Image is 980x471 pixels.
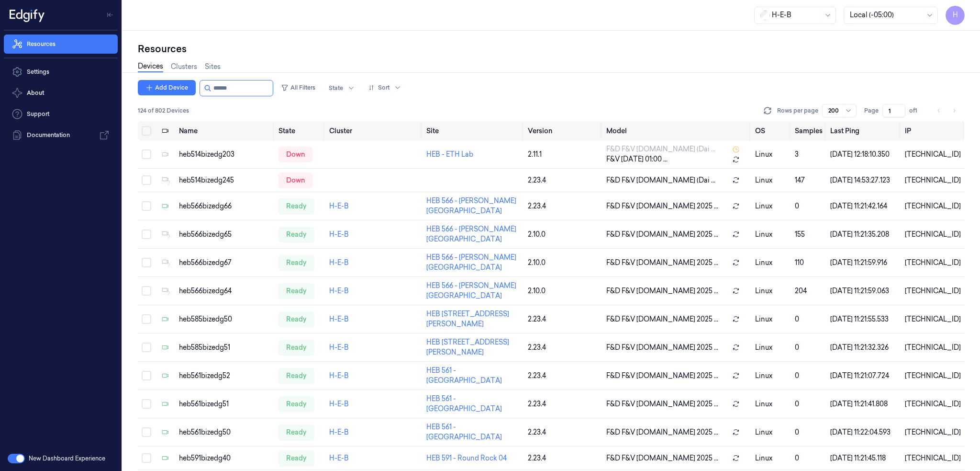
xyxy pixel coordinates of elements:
a: HEB [STREET_ADDRESS][PERSON_NAME] [426,338,509,356]
span: F&D F&V [DOMAIN_NAME] 2025 ... [606,453,718,463]
a: HEB - ETH Lab [426,150,473,159]
a: Clusters [171,62,197,72]
div: 3 [795,149,823,160]
p: linux [755,399,787,409]
p: linux [755,175,787,185]
div: [DATE] 11:21:55.533 [830,314,897,324]
div: [TECHNICAL_ID] [905,201,961,211]
span: F&D F&V [DOMAIN_NAME] 2025 ... [606,371,718,381]
span: F&D F&V [DOMAIN_NAME] 2025 ... [606,258,718,268]
div: 2.23.4 [528,343,599,353]
div: ready [278,227,314,242]
a: H-E-B [329,202,349,210]
div: [DATE] 11:21:59.916 [830,258,897,268]
div: heb561bizedg52 [179,371,271,381]
span: F&D F&V [DOMAIN_NAME] 2025 ... [606,286,718,296]
p: linux [755,314,787,324]
th: OS [751,121,791,140]
th: Version [524,121,602,140]
div: heb561bizedg51 [179,399,271,409]
div: ready [278,425,314,440]
div: [TECHNICAL_ID] [905,399,961,409]
div: heb566bizedg64 [179,286,271,296]
a: HEB 561 - [GEOGRAPHIC_DATA] [426,394,502,413]
th: Samples [791,121,826,140]
a: HEB 561 - [GEOGRAPHIC_DATA] [426,366,502,385]
button: Select row [142,314,151,324]
span: F&D F&V [DOMAIN_NAME] 2025 ... [606,399,718,409]
div: 2.10.0 [528,230,599,240]
a: HEB 566 - [PERSON_NAME][GEOGRAPHIC_DATA] [426,253,516,272]
span: F&V [DATE] 01:00 ... [606,154,668,164]
th: IP [901,121,965,140]
div: 0 [795,453,823,463]
a: H-E-B [329,315,349,323]
p: linux [755,149,787,160]
a: H-E-B [329,230,349,239]
div: heb566bizedg65 [179,230,271,240]
div: [DATE] 11:21:45.118 [830,453,897,463]
div: ready [278,311,314,327]
div: [DATE] 11:21:41.808 [830,399,897,409]
button: H [946,6,965,25]
div: [TECHNICAL_ID] [905,175,961,185]
button: Select row [142,201,151,211]
a: Devices [138,61,163,72]
span: F&D F&V [DOMAIN_NAME] 2025 ... [606,230,718,240]
th: Model [602,121,751,140]
a: HEB 566 - [PERSON_NAME][GEOGRAPHIC_DATA] [426,281,516,300]
a: Documentation [4,126,118,145]
button: Select row [142,230,151,239]
span: Page [864,106,879,115]
div: [TECHNICAL_ID] [905,286,961,296]
div: down [278,147,312,162]
div: ready [278,340,314,355]
button: Select row [142,371,151,380]
div: 2.10.0 [528,258,599,268]
button: All Filters [277,80,319,95]
div: ready [278,283,314,299]
div: heb585bizedg50 [179,314,271,324]
p: linux [755,371,787,381]
a: H-E-B [329,258,349,267]
div: [DATE] 14:53:27.123 [830,175,897,185]
div: 2.23.4 [528,427,599,437]
div: 2.23.4 [528,399,599,409]
a: HEB 566 - [PERSON_NAME][GEOGRAPHIC_DATA] [426,225,516,243]
a: HEB 566 - [PERSON_NAME][GEOGRAPHIC_DATA] [426,196,516,215]
a: HEB 591 - Round Rock 04 [426,454,507,462]
button: Select row [142,258,151,267]
a: H-E-B [329,454,349,462]
div: down [278,172,312,188]
div: ready [278,255,314,270]
span: F&D F&V [DOMAIN_NAME] 2025 ... [606,314,718,324]
a: H-E-B [329,371,349,380]
div: 0 [795,371,823,381]
div: 204 [795,286,823,296]
span: F&D F&V [DOMAIN_NAME] (Dai ... [606,175,715,185]
div: ready [278,368,314,383]
div: 147 [795,175,823,185]
div: 2.23.4 [528,175,599,185]
button: Add Device [138,80,196,95]
div: [TECHNICAL_ID] [905,258,961,268]
p: linux [755,258,787,268]
div: [DATE] 11:21:32.326 [830,343,897,353]
button: Select row [142,453,151,463]
div: 155 [795,230,823,240]
div: heb591bizedg40 [179,453,271,463]
div: ready [278,198,314,214]
p: linux [755,343,787,353]
a: H-E-B [329,428,349,437]
div: heb514bizedg203 [179,149,271,160]
button: Select row [142,286,151,296]
div: [DATE] 11:21:07.724 [830,371,897,381]
div: [TECHNICAL_ID] [905,343,961,353]
div: [TECHNICAL_ID] [905,314,961,324]
p: linux [755,230,787,240]
th: Site [423,121,524,140]
div: heb514bizedg245 [179,175,271,185]
div: [DATE] 11:21:42.164 [830,201,897,211]
button: Select all [142,126,151,136]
